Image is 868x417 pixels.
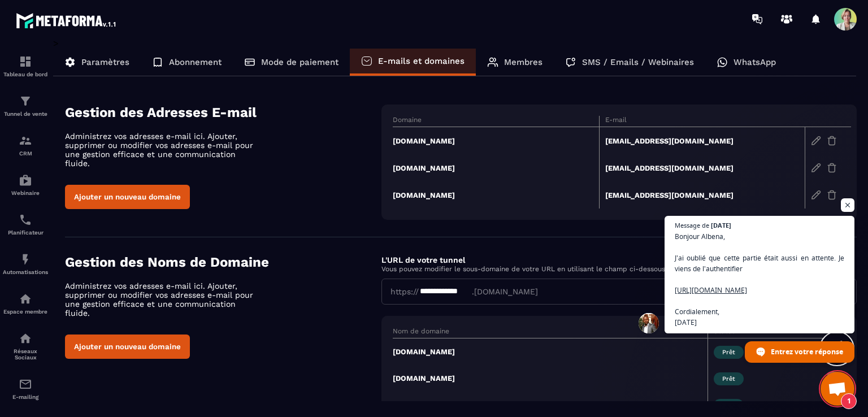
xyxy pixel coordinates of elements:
p: Planificateur [3,229,48,236]
a: formationformationCRM [3,125,48,165]
img: more [826,371,840,384]
p: Mode de paiement [261,57,338,67]
a: automationsautomationsWebinaire [3,165,48,205]
img: scheduler [19,213,32,227]
img: trash-gr.2c9399ab.svg [827,190,837,200]
img: formation [19,94,32,108]
img: logo [16,10,118,31]
a: schedulerschedulerPlanificateur [3,205,48,244]
h4: Gestion des Adresses E-mail [65,105,381,120]
img: social-network [19,332,32,345]
th: Domaine [393,116,599,127]
a: automationsautomationsEspace membre [3,284,48,323]
p: SMS / Emails / Webinaires [582,57,694,67]
p: Webinaire [3,190,48,196]
p: Paramètres [81,57,129,67]
td: [DOMAIN_NAME] [393,154,599,181]
p: Vous pouvez modifier le sous-domaine de votre URL en utilisant le champ ci-dessous [381,265,857,273]
p: Abonnement [169,57,222,67]
p: WhatsApp [734,57,776,67]
span: Prêt [714,372,744,385]
p: Tunnel de vente [3,111,48,117]
span: Prêt [714,399,744,412]
p: Tableau de bord [3,71,48,77]
img: formation [19,55,32,68]
img: trash-gr.2c9399ab.svg [827,136,837,146]
a: formationformationTableau de bord [3,46,48,86]
img: automations [19,173,32,187]
p: Administrez vos adresses e-mail ici. Ajouter, supprimer ou modifier vos adresses e-mail pour une ... [65,281,263,318]
label: L'URL de votre tunnel [381,255,465,264]
img: automations [19,253,32,266]
img: email [19,377,32,391]
td: [EMAIL_ADDRESS][DOMAIN_NAME] [599,181,805,208]
span: Message de [675,222,709,228]
img: trash-gr.2c9399ab.svg [827,163,837,173]
p: E-mailing [3,394,48,400]
button: Ajouter un nouveau domaine [65,185,190,209]
th: E-mail [599,116,805,127]
span: [DATE] [711,222,731,228]
h4: Gestion des Noms de Domaine [65,254,381,270]
img: automations [19,292,32,306]
span: Entrez votre réponse [771,342,843,362]
img: edit-gr.78e3acdd.svg [811,136,821,146]
img: edit-gr.78e3acdd.svg [811,190,821,200]
td: [DOMAIN_NAME] [393,127,599,155]
a: social-networksocial-networkRéseaux Sociaux [3,323,48,369]
p: Administrez vos adresses e-mail ici. Ajouter, supprimer ou modifier vos adresses e-mail pour une ... [65,132,263,168]
td: [DOMAIN_NAME] [393,365,708,392]
th: Nom de domaine [393,327,708,338]
p: E-mails et domaines [378,56,465,66]
p: Réseaux Sociaux [3,348,48,360]
p: Membres [504,57,542,67]
img: edit-gr.78e3acdd.svg [811,163,821,173]
td: [EMAIL_ADDRESS][DOMAIN_NAME] [599,154,805,181]
button: Ajouter un nouveau domaine [65,335,190,359]
span: 1 [841,393,857,409]
td: [EMAIL_ADDRESS][DOMAIN_NAME] [599,127,805,155]
a: automationsautomationsAutomatisations [3,244,48,284]
a: Ouvrir le chat [821,372,854,406]
a: formationformationTunnel de vente [3,86,48,125]
img: formation [19,134,32,147]
td: [DOMAIN_NAME] [393,181,599,208]
p: CRM [3,150,48,157]
a: emailemailE-mailing [3,369,48,409]
td: [DOMAIN_NAME] [393,338,708,366]
span: Bonjour Albena, J'ai oublié que cette partie était aussi en attente. Je viens de l'authentifier C... [675,231,844,328]
p: Automatisations [3,269,48,275]
p: Espace membre [3,309,48,315]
